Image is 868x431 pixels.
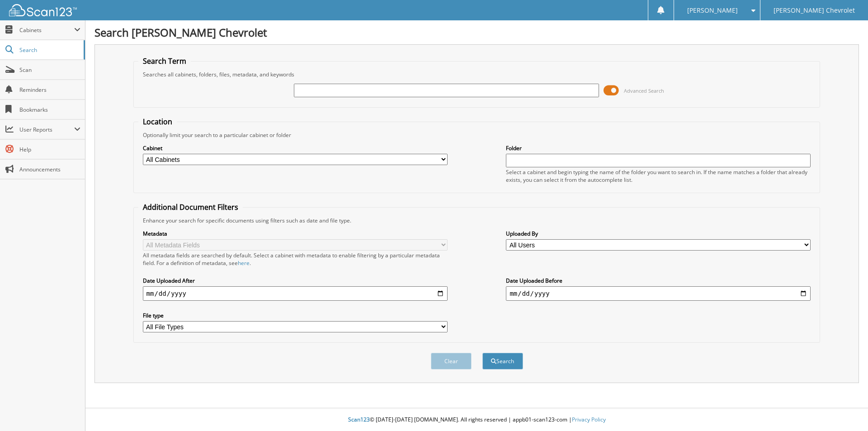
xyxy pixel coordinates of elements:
[143,230,448,237] label: Metadata
[19,146,80,153] span: Help
[143,312,448,319] label: File type
[19,126,74,133] span: User Reports
[143,251,448,267] div: All metadata fields are searched by default. Select a cabinet with metadata to enable filtering b...
[431,353,472,369] button: Clear
[506,168,811,184] div: Select a cabinet and begin typing the name of the folder you want to search in. If the name match...
[482,353,523,369] button: Search
[138,202,243,212] legend: Additional Document Filters
[143,144,448,152] label: Cabinet
[138,217,816,224] div: Enhance your search for specific documents using filters such as date and file type.
[506,286,811,301] input: end
[19,86,80,94] span: Reminders
[138,56,191,66] legend: Search Term
[506,277,811,284] label: Date Uploaded Before
[94,25,859,40] h1: Search [PERSON_NAME] Chevrolet
[138,71,816,78] div: Searches all cabinets, folders, files, metadata, and keywords
[143,286,448,301] input: start
[774,8,855,13] span: [PERSON_NAME] Chevrolet
[19,46,79,54] span: Search
[624,87,664,94] span: Advanced Search
[19,166,80,173] span: Announcements
[348,416,370,423] span: Scan123
[506,144,811,152] label: Folder
[687,8,738,13] span: [PERSON_NAME]
[19,106,80,114] span: Bookmarks
[572,416,606,423] a: Privacy Policy
[143,277,448,284] label: Date Uploaded After
[85,409,868,431] div: © [DATE]-[DATE] [DOMAIN_NAME]. All rights reserved | appb01-scan123-com |
[506,230,811,237] label: Uploaded By
[9,4,77,16] img: scan123-logo-white.svg
[138,131,816,139] div: Optionally limit your search to a particular cabinet or folder
[19,26,74,34] span: Cabinets
[238,259,250,267] a: here
[19,66,80,74] span: Scan
[138,117,177,127] legend: Location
